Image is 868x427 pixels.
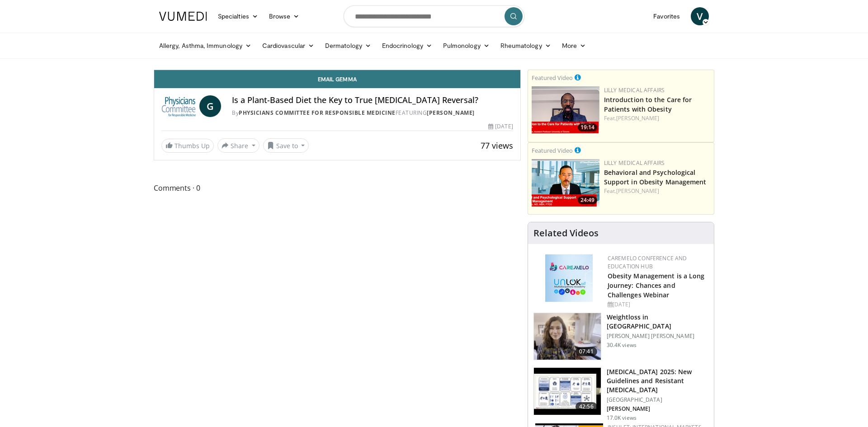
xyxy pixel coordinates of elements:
[534,313,601,360] img: 9983fed1-7565-45be-8934-aef1103ce6e2.150x105_q85_crop-smart_upscale.jpg
[488,122,513,131] div: [DATE]
[607,405,708,413] p: [PERSON_NAME]
[438,37,495,55] a: Pulmonology
[576,402,597,411] span: 42:56
[264,7,305,25] a: Browse
[212,7,264,25] a: Specialties
[604,86,665,94] a: Lilly Medical Affairs
[495,37,557,55] a: Rheumatology
[557,37,591,55] a: More
[217,138,259,153] button: Share
[532,146,573,155] small: Featured Video
[320,37,377,55] a: Dermatology
[154,70,520,88] a: Email Gemma
[616,187,659,195] a: [PERSON_NAME]
[607,396,708,404] p: [GEOGRAPHIC_DATA]
[263,138,309,153] button: Save to
[161,139,214,153] a: Thumbs Up
[545,254,593,302] img: 45df64a9-a6de-482c-8a90-ada250f7980c.png.150x105_q85_autocrop_double_scale_upscale_version-0.2.jpg
[532,86,599,134] a: 19:14
[377,37,438,55] a: Endocrinology
[608,300,707,309] div: [DATE]
[257,37,320,55] a: Cardiovascular
[607,367,708,394] h3: [MEDICAL_DATA] 2025: New Guidelines and Resistant [MEDICAL_DATA]
[344,5,524,27] input: Search topics, interventions
[154,182,521,194] span: Comments 0
[532,159,599,206] img: ba3304f6-7838-4e41-9c0f-2e31ebde6754.png.150x105_q85_crop-smart_upscale.png
[427,109,475,117] a: [PERSON_NAME]
[532,86,599,134] img: acc2e291-ced4-4dd5-b17b-d06994da28f3.png.150x105_q85_crop-smart_upscale.png
[604,159,665,167] a: Lilly Medical Affairs
[604,114,710,122] div: Feat.
[616,114,659,122] a: [PERSON_NAME]
[691,7,709,25] a: V
[533,228,599,239] h4: Related Videos
[533,313,708,361] a: 07:41 Weightloss in [GEOGRAPHIC_DATA] [PERSON_NAME] [PERSON_NAME] 30.4K views
[159,12,207,21] img: VuMedi Logo
[533,367,708,422] a: 42:56 [MEDICAL_DATA] 2025: New Guidelines and Resistant [MEDICAL_DATA] [GEOGRAPHIC_DATA] [PERSON_...
[604,187,710,195] div: Feat.
[239,109,396,117] a: Physicians Committee for Responsible Medicine
[578,196,597,204] span: 24:49
[532,74,573,82] small: Featured Video
[578,123,597,131] span: 19:14
[199,95,221,117] a: G
[648,7,685,25] a: Favorites
[532,159,599,206] a: 24:49
[607,414,637,422] p: 17.0K views
[232,95,513,105] h4: Is a Plant-Based Diet the Key to True [MEDICAL_DATA] Reversal?
[576,347,597,356] span: 07:41
[607,342,637,349] p: 30.4K views
[161,95,196,117] img: Physicians Committee for Responsible Medicine
[607,313,708,331] h3: Weightloss in [GEOGRAPHIC_DATA]
[607,333,708,340] p: [PERSON_NAME] [PERSON_NAME]
[534,368,601,415] img: 280bcb39-0f4e-42eb-9c44-b41b9262a277.150x105_q85_crop-smart_upscale.jpg
[481,140,513,151] span: 77 views
[608,254,687,270] a: CaReMeLO Conference and Education Hub
[604,95,692,113] a: Introduction to the Care for Patients with Obesity
[604,168,707,186] a: Behavioral and Psychological Support in Obesity Management
[232,109,513,117] div: By FEATURING
[608,272,705,299] a: Obesity Management is a Long Journey: Chances and Challenges Webinar
[154,37,257,55] a: Allergy, Asthma, Immunology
